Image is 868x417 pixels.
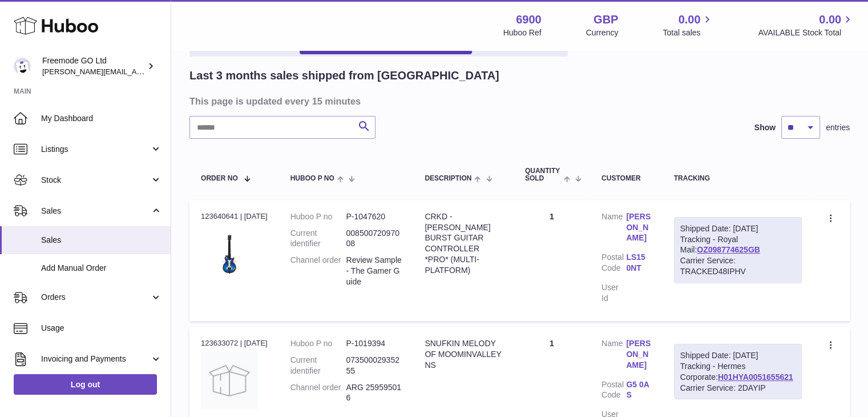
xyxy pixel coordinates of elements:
span: entries [826,122,850,133]
div: Customer [601,175,651,182]
span: Usage [41,323,162,334]
a: H01HYA0051655621 [718,372,793,382]
dd: P-1047620 [346,211,402,222]
dd: 07350002935255 [346,355,402,376]
dt: Huboo P no [290,211,346,222]
div: Tracking - Royal Mail: [674,217,802,283]
span: [PERSON_NAME][EMAIL_ADDRESS][DOMAIN_NAME] [42,67,229,76]
dd: 00850072097008 [346,228,402,250]
h2: Last 3 months sales shipped from [GEOGRAPHIC_DATA] [189,68,499,83]
span: Listings [41,144,150,155]
dt: Channel order [290,255,346,287]
span: Quantity Sold [525,167,561,182]
img: no-photo.jpg [201,352,258,409]
div: Huboo Ref [503,27,542,38]
span: 0.00 [679,12,701,27]
span: 0.00 [819,12,841,27]
span: Stock [41,175,150,186]
dd: Review Sample - The Gamer Guide [346,255,402,287]
span: Sales [41,206,150,216]
span: My Dashboard [41,113,162,124]
div: Carrier Service: 2DAYIP [680,383,796,394]
span: Huboo P no [290,175,334,182]
div: Tracking [674,175,802,182]
strong: 6900 [516,12,542,27]
div: Freemode GO Ltd [42,55,145,77]
div: Shipped Date: [DATE] [680,223,796,234]
td: 1 [514,200,590,321]
a: G5 0AS [626,379,651,401]
h3: This page is updated every 15 minutes [189,95,847,107]
span: Add Manual Order [41,263,162,274]
a: 0.00 AVAILABLE Stock Total [758,12,854,38]
dt: Huboo P no [290,338,346,349]
dd: P-1019394 [346,338,402,349]
a: Log out [14,374,157,395]
dt: Name [601,338,626,374]
label: Show [754,122,776,133]
dt: Postal Code [601,379,626,404]
span: Invoicing and Payments [41,354,150,364]
a: 0.00 Total sales [663,12,713,38]
a: LS15 0NT [626,252,651,274]
img: lenka.smikniarova@gioteck.com [14,58,31,75]
span: Orders [41,292,150,303]
span: Sales [41,235,162,246]
div: Tracking - Hermes Corporate: [674,344,802,400]
dt: Postal Code [601,252,626,276]
span: Description [425,175,471,182]
dt: Current identifier [290,355,346,376]
dt: Channel order [290,382,346,404]
div: Carrier Service: TRACKED48IPHV [680,255,796,277]
dt: Current identifier [290,228,346,250]
a: [PERSON_NAME] [626,338,651,371]
strong: GBP [594,12,618,27]
a: [PERSON_NAME] [626,211,651,244]
div: CRKD - [PERSON_NAME] BURST GUITAR CONTROLLER *PRO* (MULTI-PLATFORM) [425,211,502,276]
dt: Name [601,211,626,247]
span: Order No [201,175,238,182]
div: 123640641 | [DATE] [201,211,268,222]
img: 1749724126.png [201,225,258,282]
div: 123633072 | [DATE] [201,338,268,348]
a: OZ098774625GB [697,245,760,254]
span: Total sales [663,27,713,38]
span: AVAILABLE Stock Total [758,27,854,38]
dd: ARG 259595016 [346,382,402,404]
div: Currency [586,27,619,38]
dt: User Id [601,282,626,304]
div: Shipped Date: [DATE] [680,350,796,361]
div: SNUFKIN MELODY OF MOOMINVALLEY NS [425,338,502,371]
